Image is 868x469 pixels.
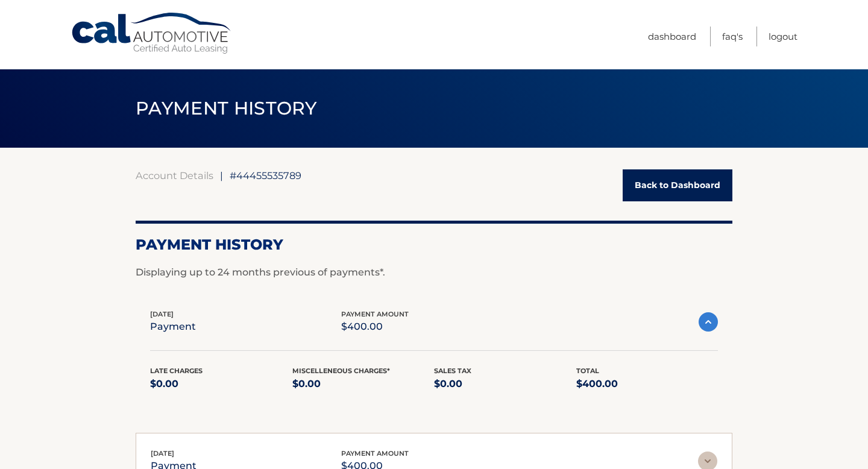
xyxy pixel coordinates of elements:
[151,449,174,458] span: [DATE]
[292,367,390,375] span: Miscelleneous Charges*
[576,367,599,375] span: Total
[623,169,732,201] a: Back to Dashboard
[150,376,292,392] p: $0.00
[648,27,696,46] a: Dashboard
[699,312,718,332] img: accordion-active.svg
[576,376,719,392] p: $400.00
[230,169,301,181] span: #44455535789
[136,97,317,119] span: PAYMENT HISTORY
[341,449,409,458] span: payment amount
[136,236,732,254] h2: Payment History
[722,27,743,46] a: FAQ's
[150,310,174,318] span: [DATE]
[150,318,196,335] p: payment
[434,367,471,375] span: Sales Tax
[136,265,732,280] p: Displaying up to 24 months previous of payments*.
[341,318,409,335] p: $400.00
[769,27,797,46] a: Logout
[220,169,223,181] span: |
[136,169,213,181] a: Account Details
[292,376,435,392] p: $0.00
[341,310,409,318] span: payment amount
[434,376,576,392] p: $0.00
[150,367,203,375] span: Late Charges
[71,12,233,55] a: Cal Automotive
